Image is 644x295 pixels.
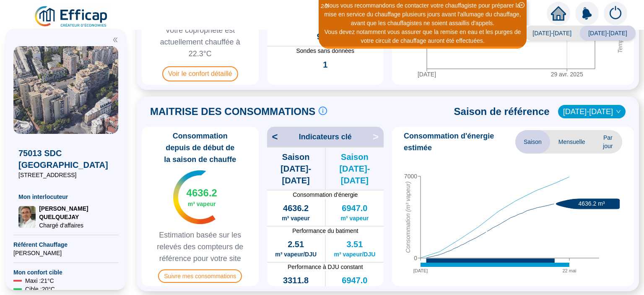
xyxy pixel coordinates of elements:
[267,263,384,271] span: Performance à DJU constant
[34,5,109,29] img: efficap energie logo
[524,26,580,41] span: [DATE]-[DATE]
[342,202,367,214] span: 6947.0
[187,186,217,200] span: 4636.2
[145,130,255,165] span: Consommation depuis de début de la saison de chauffe
[267,227,384,235] span: Performance du batiment
[373,130,384,144] span: >
[25,277,54,285] span: Maxi : 21 °C
[18,171,113,179] span: [STREET_ADDRESS]
[150,105,315,118] span: MAITRISE DES CONSOMMATIONS
[594,130,622,154] span: Par jour
[454,105,550,118] span: Saison de référence
[13,249,118,257] span: [PERSON_NAME]
[617,0,623,53] tspan: Températures cibles
[188,200,216,208] span: m³ vapeur
[519,2,525,8] span: close-circle
[39,204,113,221] span: [PERSON_NAME] QUELQUEJAY
[323,59,327,70] span: 1
[267,151,325,186] span: Saison [DATE]-[DATE]
[340,214,369,222] span: m³ vapeur
[13,240,118,249] span: Référent Chauffage
[267,47,384,55] span: Sondes sans données
[551,6,566,21] span: home
[283,274,309,286] span: 3311.8
[18,193,113,201] span: Mon interlocuteur
[173,170,216,224] img: indicateur températures
[404,173,417,180] tspan: 7000
[616,109,621,114] span: down
[550,130,594,154] span: Mensuelle
[413,268,428,273] tspan: [DATE]
[267,191,384,199] span: Consommation d'énergie
[162,66,238,81] span: Voir le confort détaillé
[319,107,327,115] span: info-circle
[39,221,113,230] span: Chargé d'affaires
[18,147,113,171] span: 75013 SDC [GEOGRAPHIC_DATA]
[405,181,411,253] tspan: Consommation (m³ vapeur)
[551,71,583,78] tspan: 29 avr. 2025
[25,285,55,293] span: Cible : 20 °C
[414,255,417,261] tspan: 0
[158,269,242,283] span: Suivre mes consommations
[145,229,255,264] span: Estimation basée sur les relevés des compteurs de référence pour votre site
[320,28,525,45] div: Vous devez notamment vous assurer que la remise en eau et les purges de votre circuit de chauffag...
[580,26,636,41] span: [DATE]-[DATE]
[267,130,278,144] span: <
[326,151,384,186] span: Saison [DATE]-[DATE]
[334,250,375,258] span: m³ vapeur/DJU
[342,274,367,286] span: 6947.0
[13,268,118,277] span: Mon confort cible
[515,130,550,154] span: Saison
[299,131,352,143] span: Indicateurs clé
[18,206,36,228] img: Chargé d'affaires
[346,238,363,250] span: 3.51
[321,3,328,9] i: 2 / 2
[418,71,436,78] tspan: [DATE]
[112,37,118,43] span: double-left
[575,2,599,25] img: alerts
[288,238,304,250] span: 2.51
[604,2,627,25] img: alerts
[563,105,621,118] span: 2018-2019
[145,24,255,60] span: Votre copropriété est actuellement chauffée à 22.3°C
[282,214,310,222] span: m³ vapeur
[275,250,317,258] span: m³ vapeur/DJU
[283,202,309,214] span: 4636.2
[562,268,576,273] tspan: 22 mai
[578,200,605,206] text: 4636.2 m³
[317,31,334,42] span: 96%
[320,1,525,28] div: Nous vous recommandons de contacter votre chauffagiste pour préparer la mise en service du chauff...
[404,130,515,154] span: Consommation d'énergie estimée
